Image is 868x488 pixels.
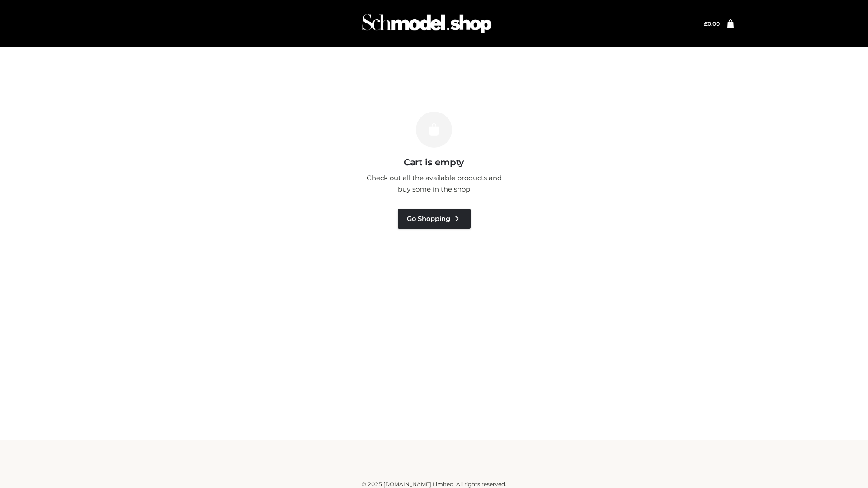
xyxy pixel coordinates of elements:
[704,20,708,27] span: £
[359,6,495,42] img: Schmodel Admin 964
[704,20,720,27] bdi: 0.00
[704,20,720,27] a: £0.00
[155,157,713,168] h3: Cart is empty
[362,172,506,195] p: Check out all the available products and buy some in the shop
[398,209,471,229] a: Go Shopping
